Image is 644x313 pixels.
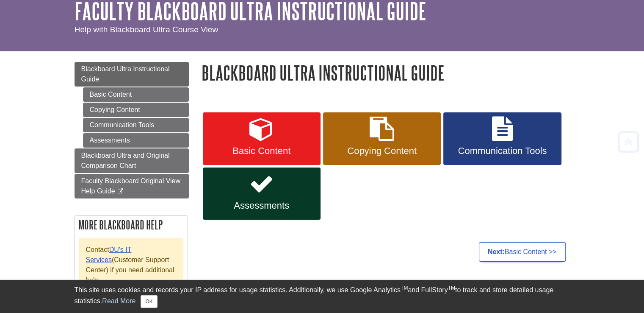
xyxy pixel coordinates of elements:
a: Copying Content [83,103,189,117]
a: Basic Content [203,112,321,165]
span: Blackboard Ultra and Original Comparison Chart [81,152,170,169]
span: Communication Tools [450,145,555,156]
span: Help with Blackboard Ultra Course View [75,25,218,34]
span: Copying Content [329,145,434,156]
h1: Blackboard Ultra Instructional Guide [202,62,570,84]
h2: More Blackboard Help [75,216,188,234]
sup: TM [448,285,455,291]
a: Communication Tools [443,112,561,165]
a: Next:Basic Content >> [479,242,566,262]
button: Close [141,295,157,308]
span: Blackboard Ultra Instructional Guide [81,65,170,83]
div: Contact (Customer Support Center) if you need additional help. [79,238,183,292]
a: Blackboard Ultra and Original Comparison Chart [75,148,189,173]
a: Assessments [83,133,189,148]
sup: TM [401,285,408,291]
span: Basic Content [209,145,314,156]
div: Guide Page Menu [75,62,189,310]
a: Blackboard Ultra Instructional Guide [75,62,189,87]
a: Assessments [203,168,321,220]
a: Copying Content [323,112,441,165]
span: Assessments [209,200,314,211]
strong: Next: [488,248,505,255]
i: This link opens in a new window [117,189,124,194]
a: DU's IT Services [86,246,132,263]
a: Read More [102,297,135,305]
span: Faculty Blackboard Original View Help Guide [81,177,180,195]
a: Basic Content [83,87,189,102]
a: Back to Top [615,136,642,148]
a: Communication Tools [83,118,189,132]
div: This site uses cookies and records your IP address for usage statistics. Additionally, we use Goo... [75,285,570,308]
a: Faculty Blackboard Original View Help Guide [75,174,189,198]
